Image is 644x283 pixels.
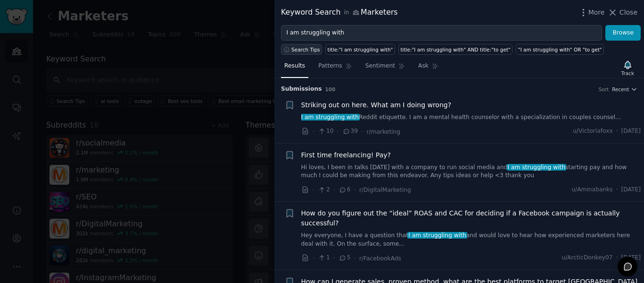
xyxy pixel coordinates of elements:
[612,86,629,93] span: Recent
[561,254,612,262] span: u/ArcticDonkey07
[400,46,510,53] div: title:"I am struggling with" AND title:"to get"
[337,127,339,137] span: ·
[354,253,356,263] span: ·
[318,186,330,194] span: 2
[318,62,342,70] span: Patterns
[313,185,314,195] span: ·
[281,25,602,41] input: Try a keyword related to your business
[354,185,356,195] span: ·
[313,253,314,263] span: ·
[301,113,641,122] a: I am struggling withReddit etiquette. I am a mental health counselor with a specialization in cou...
[616,127,618,136] span: ·
[362,59,408,78] a: Sentiment
[301,163,641,180] a: Hi loves, I been in talks [DATE] with a company to run social media andI am struggling withstarti...
[281,7,398,18] div: Keyword Search Marketers
[621,186,641,194] span: [DATE]
[318,127,333,136] span: 10
[616,254,618,262] span: ·
[301,100,452,110] a: Striking out on here. What am I doing wrong?
[344,9,349,17] span: in
[573,127,612,136] span: u/Victoriafoxx
[616,186,618,194] span: ·
[281,44,322,55] button: Search Tips
[339,186,350,194] span: 6
[333,253,335,263] span: ·
[281,59,308,78] a: Results
[618,58,637,78] button: Track
[313,127,314,137] span: ·
[318,254,330,262] span: 1
[361,127,363,137] span: ·
[398,44,512,55] a: title:"I am struggling with" AND title:"to get"
[518,46,602,53] div: "I am struggling with" OR "to get"
[621,254,641,262] span: [DATE]
[301,232,641,248] a: Hey everyone, I have a question thatI am struggling withand would love to hear how experienced ma...
[621,127,641,136] span: [DATE]
[315,59,355,78] a: Patterns
[342,127,358,136] span: 39
[608,8,637,17] button: Close
[281,85,322,94] span: Submission s
[367,129,401,135] span: r/marketing
[300,114,360,120] span: I am struggling with
[605,25,641,41] button: Browse
[418,62,429,70] span: Ask
[291,46,320,53] span: Search Tips
[325,44,395,55] a: title:"I am struggling with"
[339,254,350,262] span: 5
[325,86,336,92] span: 100
[621,70,634,77] div: Track
[301,208,641,228] a: How do you figure out the “ideal” ROAS and CAC for deciding if a Facebook campaign is actually su...
[507,164,566,171] span: I am struggling with
[599,86,609,93] div: Sort
[333,185,335,195] span: ·
[612,86,637,93] button: Recent
[365,62,395,70] span: Sentiment
[516,44,604,55] a: "I am struggling with" OR "to get"
[328,46,393,53] div: title:"I am struggling with"
[407,232,467,239] span: I am struggling with
[578,8,605,17] button: More
[415,59,442,78] a: Ask
[301,150,391,160] a: First time freelancing! Pay?
[619,8,637,17] span: Close
[284,62,305,70] span: Results
[588,8,605,17] span: More
[571,186,612,194] span: u/Aminabanks
[359,255,401,262] span: r/FacebookAds
[359,187,411,193] span: r/DigitalMarketing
